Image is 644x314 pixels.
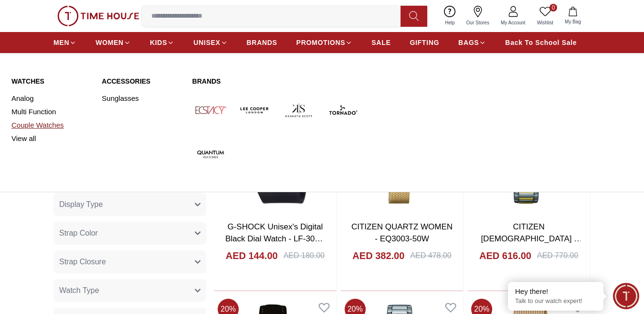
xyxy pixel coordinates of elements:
[53,279,206,302] button: Watch Type
[371,38,391,47] span: SALE
[193,38,220,47] span: UNISEX
[247,34,277,51] a: BRANDS
[410,38,439,47] span: GIFTING
[192,92,229,129] img: Ecstacy
[226,249,278,262] h4: AED 144.00
[11,132,90,145] a: View all
[561,18,585,25] span: My Bag
[497,19,529,26] span: My Account
[59,199,103,210] span: Display Type
[505,38,577,47] span: Back To School Sale
[533,19,557,26] span: Wishlist
[193,34,227,51] a: UNISEX
[192,136,229,173] img: Quantum
[515,287,596,296] div: Hey there!
[11,105,90,119] a: Multi Function
[59,227,98,239] span: Strap Color
[515,297,596,305] p: Talk to our watch expert!
[11,76,90,86] a: Watches
[11,119,90,132] a: Couple Watches
[479,249,531,262] h4: AED 616.00
[549,4,557,11] span: 0
[531,4,559,28] a: 0Wishlist
[325,92,361,129] img: Tornado
[441,19,459,26] span: Help
[461,4,495,28] a: Our Stores
[458,38,479,47] span: BAGS
[559,5,587,27] button: My Bag
[284,250,325,261] div: AED 180.00
[150,38,167,47] span: KIDS
[296,34,353,51] a: PROMOTIONS
[463,19,493,26] span: Our Stores
[53,222,206,245] button: Strap Color
[505,34,577,51] a: Back To School Sale
[296,38,346,47] span: PROMOTIONS
[53,38,69,47] span: MEN
[150,34,174,51] a: KIDS
[57,6,139,26] img: ...
[192,76,362,86] a: Brands
[95,38,124,47] span: WOMEN
[352,249,404,262] h4: AED 382.00
[59,285,99,296] span: Watch Type
[371,34,391,51] a: SALE
[53,193,206,216] button: Display Type
[11,92,90,105] a: Analog
[481,222,582,256] a: CITIZEN [DEMOGRAPHIC_DATA] - EQ0614-52B
[439,4,461,28] a: Help
[613,283,639,309] div: Chat Widget
[247,38,277,47] span: BRANDS
[410,34,439,51] a: GIFTING
[236,92,273,129] img: Lee Cooper
[225,222,325,256] a: G-SHOCK Unisex's Digital Black Dial Watch - LF-30W-1ADF
[410,250,451,261] div: AED 478.00
[53,34,76,51] a: MEN
[102,92,180,105] a: Sunglasses
[53,250,206,273] button: Strap Closure
[59,256,106,268] span: Strap Closure
[102,76,180,86] a: Accessories
[458,34,486,51] a: BAGS
[537,250,578,261] div: AED 770.00
[351,222,453,244] a: CITIZEN QUARTZ WOMEN - EQ3003-50W
[95,34,131,51] a: WOMEN
[281,92,317,129] img: Kenneth Scott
